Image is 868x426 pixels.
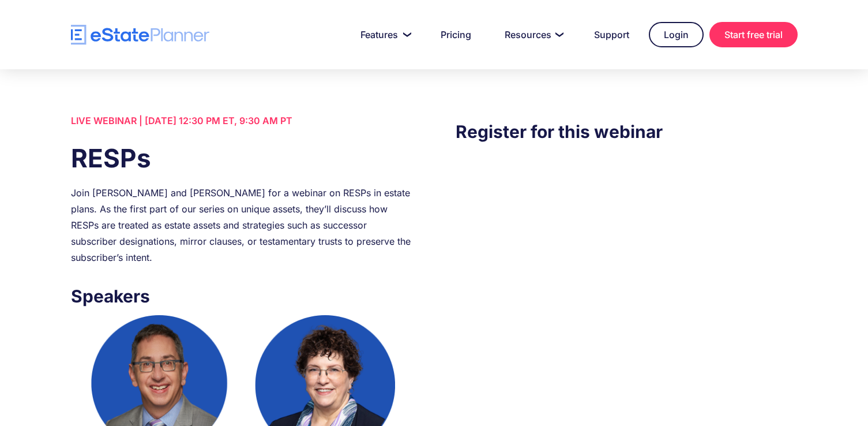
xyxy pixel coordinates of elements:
[491,23,574,46] a: Resources
[71,140,412,176] h1: RESPs
[71,25,209,45] a: home
[347,23,421,46] a: Features
[580,23,643,46] a: Support
[427,23,485,46] a: Pricing
[71,113,412,129] div: LIVE WEBINAR | [DATE] 12:30 PM ET, 9:30 AM PT
[649,22,704,47] a: Login
[71,185,412,266] div: Join [PERSON_NAME] and [PERSON_NAME] for a webinar on RESPs in estate plans. As the first part of...
[456,168,797,375] iframe: Form 0
[71,283,412,309] h3: Speakers
[709,22,798,47] a: Start free trial
[456,118,797,145] h3: Register for this webinar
